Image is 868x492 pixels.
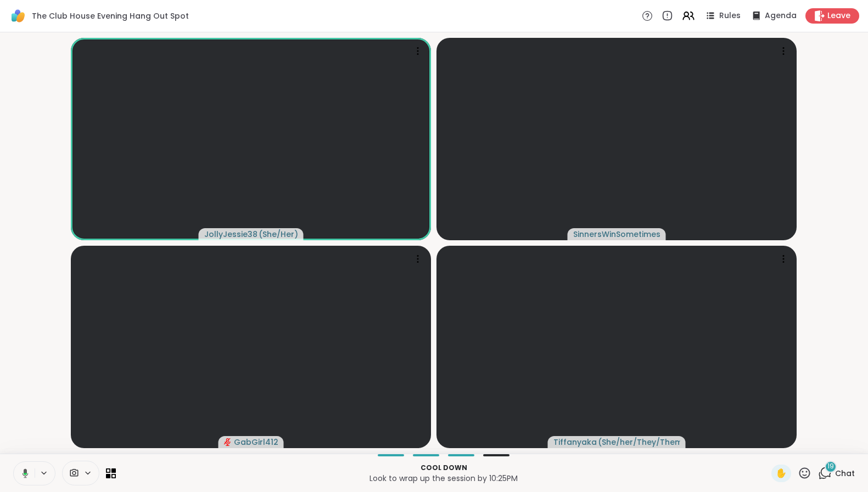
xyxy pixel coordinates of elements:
span: ✋ [776,467,787,480]
img: ShareWell Logomark [9,7,27,25]
span: Leave [827,10,850,21]
p: Look to wrap up the session by 10:25PM [122,473,765,484]
span: SinnersWinSometimes [573,229,660,240]
span: GabGirl412 [234,437,278,448]
span: Chat [835,468,855,479]
span: Agenda [765,10,797,21]
span: Rules [719,10,741,21]
span: audio-muted [224,438,232,446]
span: ( She/her/They/Them ) [598,437,680,448]
span: JollyJessie38 [204,229,257,240]
span: ( She/Her ) [259,229,298,240]
span: Tiffanyaka [553,437,597,448]
p: Cool down [122,463,765,473]
span: The Club House Evening Hang Out Spot [32,10,189,21]
span: 19 [827,462,834,471]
